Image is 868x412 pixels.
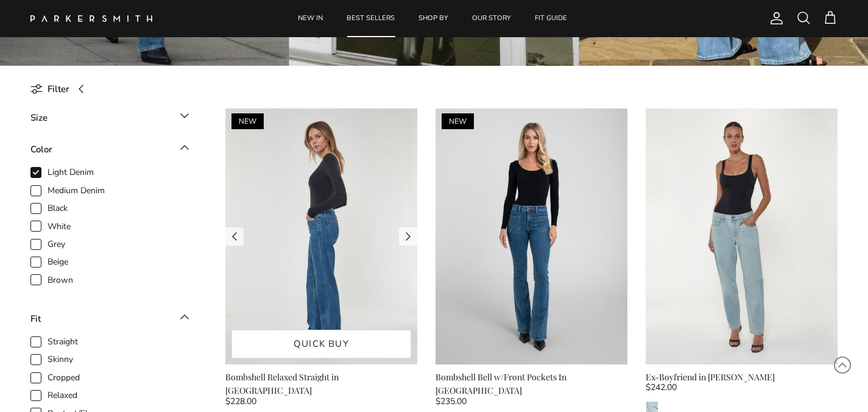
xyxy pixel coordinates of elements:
span: Medium Denim [48,185,105,197]
span: Light Denim [48,166,94,179]
a: Previous [225,227,244,246]
div: Size [30,110,48,125]
span: Cropped [48,372,80,384]
toggle-target: Color [30,140,189,166]
a: Account [764,11,784,26]
span: Relaxed [48,389,77,402]
div: Color [30,142,52,157]
span: $235.00 [436,395,467,408]
a: Next [399,227,417,246]
svg: Scroll to Top [833,356,852,374]
span: Filter [48,82,69,96]
div: Fit [30,311,41,326]
toggle-target: Fit [30,310,189,335]
toggle-target: Size [30,108,189,134]
div: Bombshell Relaxed Straight in [GEOGRAPHIC_DATA] [225,371,417,398]
img: Parker Smith [30,15,152,22]
span: Skinny [48,353,73,366]
span: Straight [48,336,78,348]
a: Quick buy [231,330,411,358]
div: Ex-Boyfriend in [PERSON_NAME] [646,371,838,384]
span: Black [48,202,68,215]
span: Beige [48,256,68,268]
span: Grey [48,238,65,250]
a: Filter [30,75,93,102]
div: Bombshell Bell w/Front Pockets In [GEOGRAPHIC_DATA] [436,371,627,398]
span: $242.00 [646,381,677,394]
span: Brown [48,274,73,286]
span: White [48,221,71,233]
span: $228.00 [225,395,256,408]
